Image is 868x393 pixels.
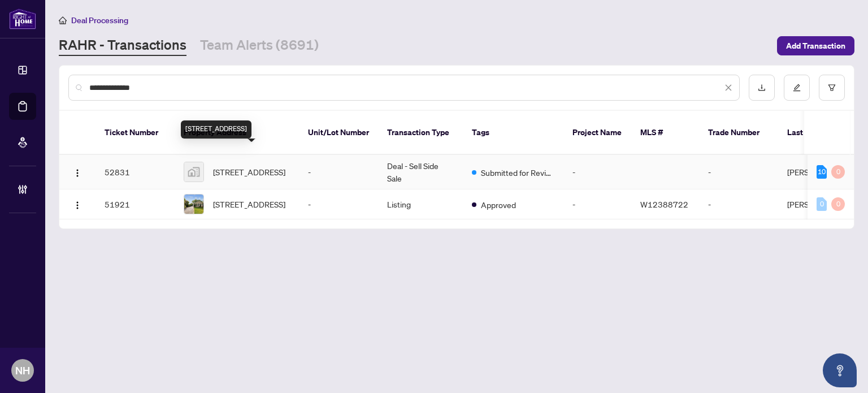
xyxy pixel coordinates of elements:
[378,189,463,219] td: Listing
[758,84,766,92] span: download
[378,111,463,155] th: Transaction Type
[96,155,175,189] td: 52831
[59,16,67,24] span: home
[724,84,732,92] span: close
[749,75,775,101] button: download
[631,111,699,155] th: MLS #
[59,36,186,56] a: RAHR - Transactions
[640,199,688,209] span: W12388722
[831,165,845,179] div: 0
[463,111,563,155] th: Tags
[793,84,801,92] span: edit
[68,195,86,213] button: Logo
[15,362,30,378] span: NH
[299,111,378,155] th: Unit/Lot Number
[784,75,810,101] button: edit
[213,198,285,210] span: [STREET_ADDRESS]
[563,155,631,189] td: -
[9,8,36,29] img: logo
[299,155,378,189] td: -
[96,111,175,155] th: Ticket Number
[184,162,203,182] img: thumbnail-img
[699,155,778,189] td: -
[777,36,854,55] button: Add Transaction
[73,169,82,178] img: Logo
[378,155,463,189] td: Deal - Sell Side Sale
[817,197,827,211] div: 0
[481,198,516,211] span: Approved
[481,166,554,179] span: Submitted for Review
[563,189,631,219] td: -
[819,75,845,101] button: filter
[699,111,778,155] th: Trade Number
[831,197,845,211] div: 0
[817,165,827,179] div: 10
[786,37,845,55] span: Add Transaction
[181,120,251,139] div: [STREET_ADDRESS]
[778,189,863,219] td: [PERSON_NAME]
[823,353,857,387] button: Open asap
[699,189,778,219] td: -
[73,201,82,210] img: Logo
[563,111,631,155] th: Project Name
[200,36,319,56] a: Team Alerts (8691)
[184,195,203,214] img: thumbnail-img
[96,189,175,219] td: 51921
[828,84,836,92] span: filter
[778,155,863,189] td: [PERSON_NAME]
[299,189,378,219] td: -
[71,15,128,25] span: Deal Processing
[175,111,299,155] th: Property Address
[778,111,863,155] th: Last Updated By
[213,166,285,178] span: [STREET_ADDRESS]
[68,163,86,181] button: Logo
